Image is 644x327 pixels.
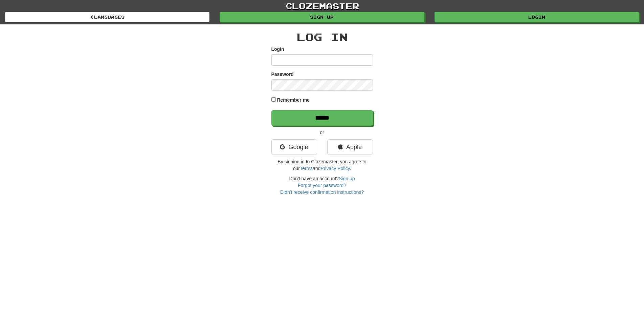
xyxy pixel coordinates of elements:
label: Password [271,71,294,78]
p: By signing in to Clozemaster, you agree to our and . [271,158,373,172]
div: Don't have an account? [271,175,373,196]
h2: Log In [271,31,373,42]
label: Remember me [277,97,310,103]
a: Terms [300,166,313,171]
a: Privacy Policy [320,166,350,171]
a: Forgot your password? [298,183,346,188]
label: Login [271,46,284,53]
p: or [271,129,373,136]
a: Languages [5,12,209,22]
a: Sign up [220,12,424,22]
a: Google [271,139,317,155]
a: Login [435,12,639,22]
a: Didn't receive confirmation instructions? [280,189,364,195]
a: Sign up [339,176,355,181]
a: Apple [327,139,373,155]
